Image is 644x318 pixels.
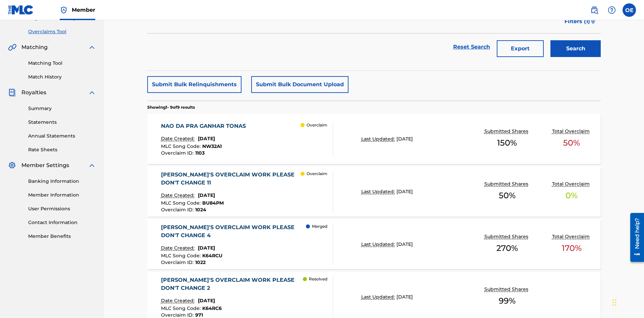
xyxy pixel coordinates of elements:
[605,3,619,17] div: Help
[202,253,222,259] span: K64RCU
[562,242,582,254] span: 170 %
[396,136,413,142] span: [DATE]
[28,60,96,67] a: Matching Tool
[72,6,95,14] span: Member
[396,241,413,247] span: [DATE]
[161,259,195,265] span: Overclaim ID :
[161,245,196,252] p: Date Created:
[202,200,224,206] span: BU84PM
[198,136,215,142] span: [DATE]
[8,161,16,169] img: Member Settings
[552,233,591,240] p: Total Overclaim
[484,128,530,135] p: Submitted Shares
[8,89,16,97] img: Royalties
[161,305,202,311] span: MLC Song Code :
[396,294,413,300] span: [DATE]
[88,89,96,97] img: expand
[161,200,202,206] span: MLC Song Code :
[565,17,590,25] span: Filters ( 1 )
[28,73,96,81] a: Match History
[28,192,96,199] a: Member Information
[496,242,518,254] span: 270 %
[161,192,196,199] p: Date Created:
[588,3,601,17] a: Public Search
[28,28,96,35] a: Overclaims Tool
[60,6,68,14] img: Top Rightsholder
[161,171,301,187] div: [PERSON_NAME]'S OVERCLAIM WORK PLEASE DON'T CHANGE 11
[161,143,202,149] span: MLC Song Code :
[28,119,96,126] a: Statements
[161,312,195,318] span: Overclaim ID :
[198,245,215,251] span: [DATE]
[28,219,96,226] a: Contact Information
[28,233,96,240] a: Member Benefits
[28,146,96,153] a: Rate Sheets
[484,180,530,188] p: Submitted Shares
[307,171,327,177] p: Overclaim
[497,40,544,57] button: Export
[21,161,69,169] span: Member Settings
[28,178,96,185] a: Banking Information
[590,6,598,14] img: search
[195,207,206,213] span: 1024
[147,104,195,110] p: Showing 1 - 9 of 9 results
[161,276,303,292] div: [PERSON_NAME]'S OVERCLAIM WORK PLEASE DON'T CHANGE 2
[147,114,601,164] a: NAO DA PRA GANHAR TONASDate Created:[DATE]MLC Song Code:NW32A1Overclaim ID:1103 OverclaimLast Upd...
[484,233,530,240] p: Submitted Shares
[499,190,516,202] span: 50 %
[195,150,205,156] span: 1103
[88,43,96,51] img: expand
[28,105,96,112] a: Summary
[161,122,249,130] div: NAO DA PRA GANHAR TONAS
[8,43,16,51] img: Matching
[195,259,206,265] span: 1022
[499,295,516,307] span: 99 %
[361,294,396,301] p: Last Updated:
[612,293,616,313] div: Drag
[563,137,580,149] span: 50 %
[610,286,644,318] iframe: Chat Widget
[28,132,96,140] a: Annual Statements
[161,207,195,213] span: Overclaim ID :
[552,128,591,135] p: Total Overclaim
[161,135,196,142] p: Date Created:
[361,241,396,248] p: Last Updated:
[396,189,413,195] span: [DATE]
[198,298,215,304] span: [DATE]
[8,5,34,15] img: MLC Logo
[28,205,96,212] a: User Permissions
[161,223,306,240] div: [PERSON_NAME]'S OVERCLAIM WORK PLEASE DON'T CHANGE 4
[198,192,215,198] span: [DATE]
[560,13,601,30] button: Filters (1)
[309,276,327,282] p: Resolved
[147,166,601,217] a: [PERSON_NAME]'S OVERCLAIM WORK PLEASE DON'T CHANGE 11Date Created:[DATE]MLC Song Code:BU84PMOverc...
[550,40,601,57] button: Search
[566,190,578,202] span: 0 %
[161,297,196,304] p: Date Created:
[202,143,222,149] span: NW32A1
[361,136,396,143] p: Last Updated:
[21,89,46,97] span: Royalties
[497,137,517,149] span: 150 %
[590,19,596,23] img: filter
[161,150,195,156] span: Overclaim ID :
[147,76,241,93] button: Submit Bulk Relinquishments
[195,312,203,318] span: 971
[307,122,327,128] p: Overclaim
[161,253,202,259] span: MLC Song Code :
[202,305,222,311] span: K64RC6
[552,180,591,188] p: Total Overclaim
[608,6,616,14] img: help
[147,219,601,269] a: [PERSON_NAME]'S OVERCLAIM WORK PLEASE DON'T CHANGE 4Date Created:[DATE]MLC Song Code:K64RCUOvercl...
[251,76,348,93] button: Submit Bulk Document Upload
[484,286,530,293] p: Submitted Shares
[88,161,96,169] img: expand
[361,188,396,195] p: Last Updated:
[625,210,644,265] iframe: Resource Center
[21,43,48,51] span: Matching
[623,3,636,17] div: User Menu
[312,223,327,229] p: Merged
